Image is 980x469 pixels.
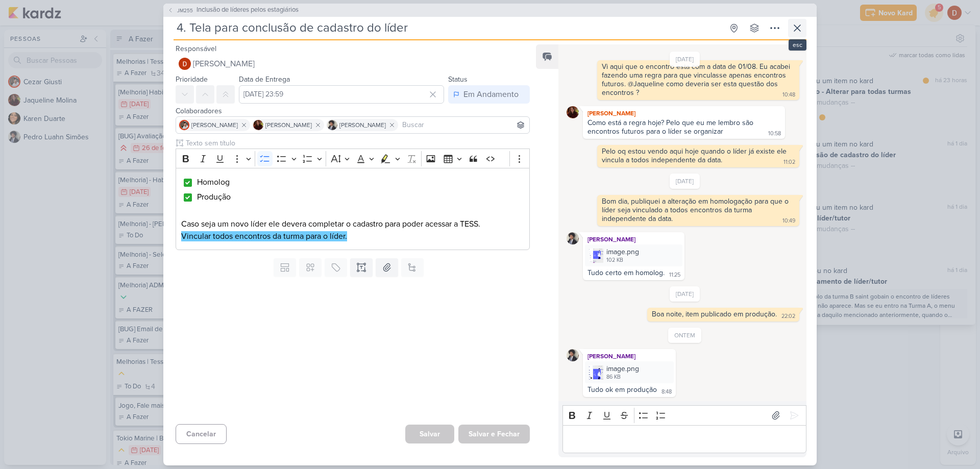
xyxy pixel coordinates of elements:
[239,75,290,84] label: Data de Entrega
[602,147,789,164] div: Pelo oq estou vendo aqui hoje quando o líder já existe ele vincula a todos independente da data.
[181,231,347,241] mark: Vincular todos encontros da turma para o líder.
[606,256,639,264] div: 102 KB
[176,44,216,53] label: Responsável
[176,168,530,250] div: Editor editing area: main
[174,19,723,37] input: Kard Sem Título
[191,120,238,130] span: [PERSON_NAME]
[782,217,795,225] div: 10:49
[181,218,524,230] p: Caso seja um novo líder ele devera completar o cadastro para poder acessar a TESS.
[193,58,255,70] span: [PERSON_NAME]
[327,120,337,130] img: Pedro Luahn Simões
[567,106,579,118] img: Jaqueline Molina
[585,108,783,118] div: [PERSON_NAME]
[606,246,639,257] div: image.png
[589,249,603,263] img: Vm9Gi169X3S94hYzYaqh3Cz7kDaozz1mHmk77jMP.png
[253,120,263,130] img: Jaqueline Molina
[239,85,444,104] input: Select a date
[562,405,806,425] div: Editor toolbar
[176,424,227,444] button: Cancelar
[179,120,189,130] img: Cezar Giusti
[587,268,665,277] div: Tudo certo em homolog.
[176,55,530,73] button: [PERSON_NAME]
[585,244,682,266] div: image.png
[602,197,791,223] div: Bom dia, publiquei a alteração em homologação para que o líder seja vinculado a todos encontros d...
[589,365,603,380] img: fQS7uXxTx3uZdd3GJ02P2cziNvQI7PrIyxYBweYY.png
[602,62,792,97] div: Vi aqui que o encontro esta com a data de 01/08. Eu acabei fazendo uma regra para que vinculasse ...
[587,385,657,394] div: Tudo ok em produção
[176,149,530,168] div: Editor toolbar
[197,177,230,187] span: Homolog
[179,58,191,70] img: Davi Elias Teixeira
[400,119,527,131] input: Buscar
[567,349,579,361] img: Pedro Luahn Simões
[585,351,674,361] div: [PERSON_NAME]
[782,91,795,99] div: 10:48
[463,88,519,101] div: Em Andamento
[789,39,806,51] div: esc
[448,85,530,104] button: Em Andamento
[448,75,468,84] label: Status
[567,232,579,244] img: Pedro Luahn Simões
[606,373,639,381] div: 86 KB
[339,120,386,130] span: [PERSON_NAME]
[768,130,781,138] div: 10:58
[562,425,806,453] div: Editor editing area: main
[669,271,680,279] div: 11:25
[197,192,231,202] span: Produção
[585,234,682,244] div: [PERSON_NAME]
[587,118,755,136] div: Como está a regra hoje? Pelo que eu me lembro são encontros futuros para o líder se organizar
[176,106,530,116] div: Colaboradores
[783,158,795,166] div: 11:02
[585,361,674,383] div: image.png
[781,312,795,320] div: 22:02
[265,120,312,130] span: [PERSON_NAME]
[184,138,530,149] input: Texto sem título
[606,363,639,374] div: image.png
[652,310,777,318] div: Boa noite, item publicado em produção.
[661,388,672,396] div: 8:48
[176,75,208,84] label: Prioridade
